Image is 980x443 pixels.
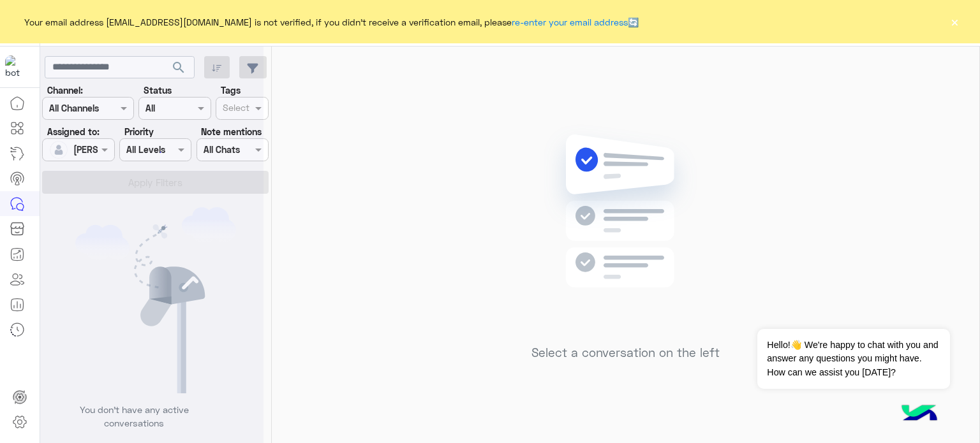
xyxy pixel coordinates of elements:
[512,17,628,27] a: re-enter your email address
[757,329,949,389] span: Hello!👋 We're happy to chat with you and answer any questions you might have. How can we assist y...
[531,345,720,360] h5: Select a conversation on the left
[5,55,28,78] img: 919860931428189
[948,15,961,28] button: ×
[897,392,942,437] img: hulul-logo.png
[140,141,163,163] div: loading...
[533,124,718,336] img: no messages
[221,101,249,117] div: Select
[24,15,639,29] span: Your email address [EMAIL_ADDRESS][DOMAIN_NAME] is not verified, if you didn't receive a verifica...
